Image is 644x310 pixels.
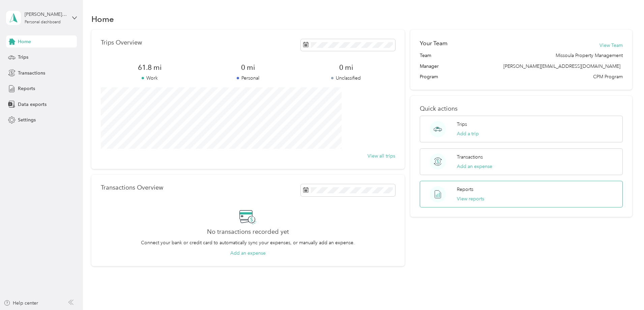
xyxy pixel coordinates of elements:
span: CPM Program [593,73,623,80]
div: Personal dashboard [25,20,61,24]
span: [PERSON_NAME][EMAIL_ADDRESS][DOMAIN_NAME] [503,63,620,69]
button: Add an expense [230,250,266,257]
h1: Home [91,16,114,23]
p: Quick actions [420,105,623,112]
span: Transactions [18,69,45,77]
span: Home [18,38,31,45]
span: Settings [18,116,36,123]
div: [PERSON_NAME][EMAIL_ADDRESS][DOMAIN_NAME] [25,11,67,18]
span: Data exports [18,101,47,108]
iframe: Everlance-gr Chat Button Frame [606,272,644,310]
span: 0 mi [199,63,297,72]
p: Trips Overview [101,39,142,46]
span: Manager [420,63,439,70]
h2: No transactions recorded yet [207,228,289,235]
p: Unclassified [297,75,395,82]
p: Trips [457,121,467,128]
span: Team [420,52,431,59]
button: View reports [457,195,484,202]
p: Transactions [457,153,483,161]
p: Work [101,75,199,82]
span: 61.8 mi [101,63,199,72]
p: Reports [457,186,473,193]
button: Add a trip [457,130,479,137]
p: Connect your bank or credit card to automatically sync your expenses, or manually add an expense. [141,239,355,246]
span: Reports [18,85,35,92]
span: 0 mi [297,63,395,72]
h2: Your Team [420,39,447,48]
span: Trips [18,54,28,61]
button: Add an expense [457,163,492,170]
span: Program [420,73,438,80]
span: Missoula Property Management [556,52,623,59]
p: Personal [199,75,297,82]
button: Help center [4,300,38,307]
button: View all trips [368,152,395,160]
p: Transactions Overview [101,184,163,191]
button: View Team [599,42,623,49]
